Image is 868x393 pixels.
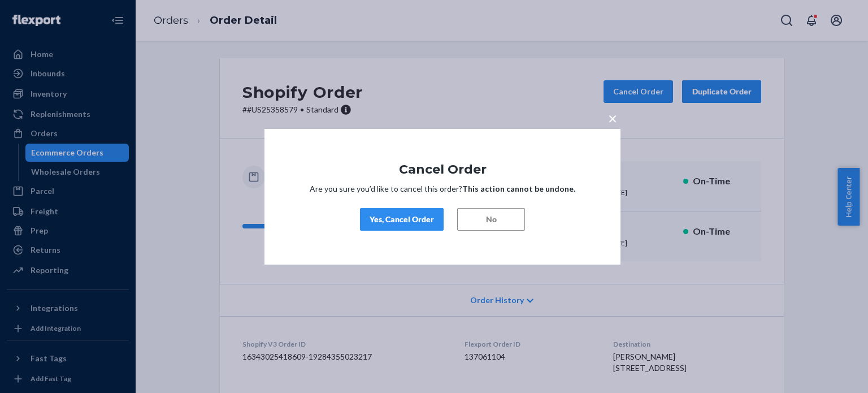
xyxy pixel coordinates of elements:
button: No [457,208,525,231]
span: × [608,108,617,127]
strong: This action cannot be undone. [462,184,575,193]
button: Yes, Cancel Order [360,208,444,231]
div: Yes, Cancel Order [370,214,434,225]
p: Are you sure you’d like to cancel this order? [298,183,587,195]
h1: Cancel Order [298,162,587,176]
